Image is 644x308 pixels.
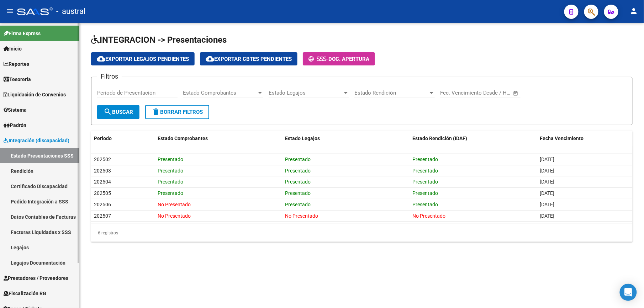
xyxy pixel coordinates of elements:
span: Estado Legajos [269,90,343,96]
span: [DATE] [540,190,554,196]
div: 6 registros [91,224,633,242]
span: 202504 [94,179,111,185]
div: Open Intercom Messenger [620,284,637,301]
span: Sistema [4,106,27,114]
span: Borrar Filtros [152,109,203,115]
mat-icon: cloud_download [206,54,214,63]
span: Exportar Cbtes Pendientes [206,56,292,62]
datatable-header-cell: Periodo [91,131,155,146]
h3: Filtros [97,71,122,81]
span: [DATE] [540,179,554,185]
button: Open calendar [512,89,520,97]
span: No Presentado [158,202,191,207]
span: Presentado [158,168,183,174]
span: Firma Express [4,30,41,37]
mat-icon: search [104,107,112,116]
span: Padrón [4,121,26,129]
mat-icon: cloud_download [97,54,105,63]
datatable-header-cell: Estado Legajos [282,131,410,146]
span: Fecha Vencimiento [540,136,584,141]
span: Presentado [412,179,438,185]
span: Presentado [285,190,311,196]
span: Tesorería [4,75,31,83]
span: Reportes [4,60,29,68]
datatable-header-cell: Fecha Vencimiento [537,131,633,146]
mat-icon: person [630,7,638,15]
span: Presentado [158,156,183,162]
span: [DATE] [540,213,554,219]
span: INTEGRACION -> Presentaciones [91,35,227,45]
input: Fecha inicio [440,90,469,96]
span: Presentado [285,156,311,162]
span: Inicio [4,45,22,53]
span: Presentado [158,190,183,196]
button: Exportar Legajos Pendientes [91,52,195,65]
span: Presentado [158,179,183,185]
span: [DATE] [540,202,554,207]
button: Buscar [97,105,139,119]
button: Borrar Filtros [145,105,209,119]
span: Presentado [412,202,438,207]
span: Buscar [104,109,133,115]
span: Estado Comprobantes [183,90,257,96]
button: -Doc. Apertura [303,52,375,65]
button: Exportar Cbtes Pendientes [200,52,297,65]
mat-icon: menu [6,7,14,15]
span: Presentado [285,179,311,185]
datatable-header-cell: Estado Rendición (IDAF) [410,131,537,146]
span: Estado Legajos [285,136,320,141]
span: Exportar Legajos Pendientes [97,56,189,62]
span: 202505 [94,190,111,196]
span: Presentado [412,190,438,196]
span: - austral [56,4,85,19]
span: Liquidación de Convenios [4,91,66,99]
span: No Presentado [285,213,318,219]
span: 202502 [94,156,111,162]
input: Fecha fin [475,90,510,96]
span: Periodo [94,136,112,141]
datatable-header-cell: Estado Comprobantes [155,131,282,146]
span: Integración (discapacidad) [4,137,69,144]
span: Estado Rendición [354,90,428,96]
span: [DATE] [540,156,554,162]
span: 202503 [94,168,111,174]
span: - [308,56,328,62]
mat-icon: delete [152,107,160,116]
span: Estado Comprobantes [158,136,208,141]
span: Presentado [412,156,438,162]
span: 202507 [94,213,111,219]
span: Estado Rendición (IDAF) [412,136,467,141]
span: 202506 [94,202,111,207]
span: Presentado [285,202,311,207]
span: Presentado [412,168,438,174]
span: Fiscalización RG [4,290,46,297]
span: Doc. Apertura [328,56,369,62]
span: No Presentado [158,213,191,219]
span: [DATE] [540,168,554,174]
span: No Presentado [412,213,445,219]
span: Prestadores / Proveedores [4,274,68,282]
span: Presentado [285,168,311,174]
